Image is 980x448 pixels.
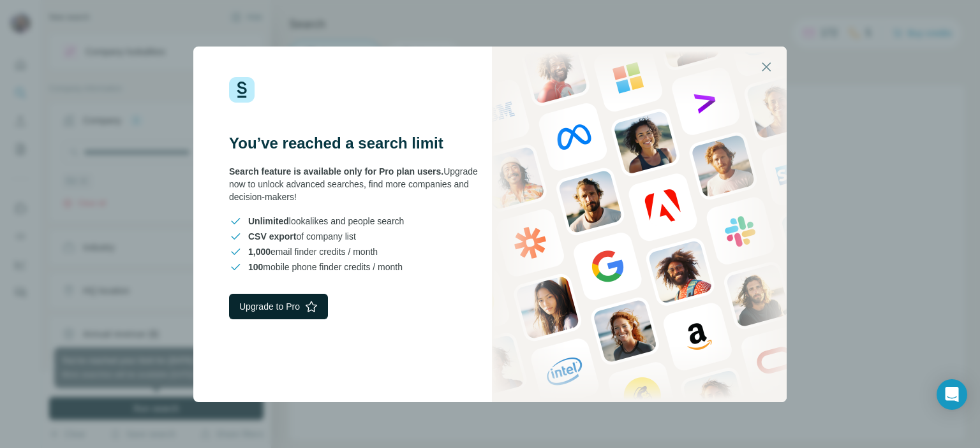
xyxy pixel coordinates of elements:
div: Upgrade now to unlock advanced searches, find more companies and decision-makers! [229,165,490,203]
span: 100 [248,262,263,272]
span: CSV export [248,231,296,242]
span: Unlimited [248,216,289,226]
span: of company list [248,230,356,243]
span: Search feature is available only for Pro plan users. [229,166,443,177]
span: lookalikes and people search [248,215,404,228]
span: 1,000 [248,247,271,257]
div: Open Intercom Messenger [937,379,967,410]
span: email finder credits / month [248,245,378,258]
span: mobile phone finder credits / month [248,261,403,273]
h3: You’ve reached a search limit [229,133,490,154]
img: Surfe Logo [229,77,255,103]
button: Upgrade to Pro [229,294,328,319]
img: Surfe Stock Photo - showing people and technologies [492,47,787,402]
